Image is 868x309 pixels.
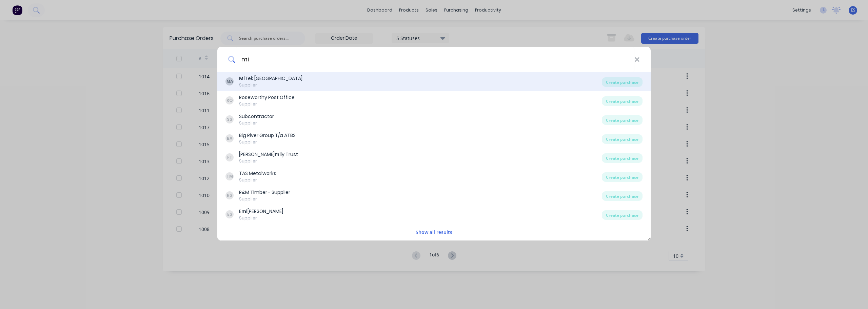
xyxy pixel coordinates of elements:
div: TAS Metalworks [239,170,276,177]
div: Supplier [239,215,283,221]
input: Enter a supplier name to create a new order... [236,47,634,72]
div: Create purchase [602,191,643,201]
div: E [PERSON_NAME] [239,208,283,215]
div: Supplier [239,158,298,164]
div: Roseworthy Post Office [239,94,295,101]
div: ES [225,210,234,218]
div: Create purchase [602,153,643,163]
button: Show all results [414,228,454,236]
div: Supplier [239,177,276,183]
div: Create purchase [602,210,643,220]
div: Supplier [239,196,290,202]
div: [PERSON_NAME] ly Trust [239,151,298,158]
div: RO [225,96,234,104]
div: Supplier [239,101,295,107]
div: Create purchase [602,96,643,106]
div: MA [225,77,234,85]
div: RS [225,191,234,199]
b: mi [275,151,281,158]
div: Supplier [239,82,302,88]
div: Supplier [239,120,274,126]
div: Big River Group T/a ATBS [239,132,296,139]
div: Create purchase [602,77,643,87]
div: Create purchase [602,134,643,144]
div: TM [225,172,234,180]
b: mi [241,208,248,215]
div: FT [225,153,234,161]
div: Supplier [239,139,296,145]
div: SS [225,115,234,123]
div: Create purchase [602,172,643,182]
div: Subcontractor [239,113,274,120]
div: BA [225,134,234,142]
b: Mi [239,75,245,82]
div: R&M Timber - Supplier [239,189,290,196]
div: Create purchase [602,115,643,125]
div: Tek [GEOGRAPHIC_DATA] [239,75,302,82]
